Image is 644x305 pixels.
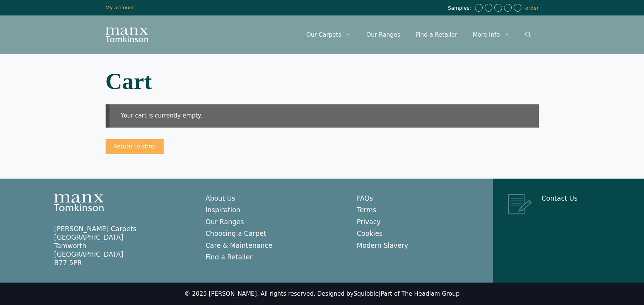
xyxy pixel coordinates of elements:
a: Terms [357,206,376,214]
img: Manx Tomkinson Logo [54,194,104,211]
nav: Primary [299,23,539,46]
a: More Info [465,23,517,46]
div: © 2025 [PERSON_NAME]. All rights reserved. Designed by | [184,290,460,298]
a: Our Ranges [205,218,244,226]
a: Find a Retailer [205,253,253,261]
a: About Us [205,194,235,202]
span: Samples: [448,5,473,12]
a: Open Search Bar [518,23,539,46]
a: Squibble [354,290,379,297]
a: Contact Us [542,194,577,202]
a: Part of The Headlam Group [381,290,460,297]
a: Care & Maintenance [205,242,272,249]
a: Inspiration [205,206,240,214]
a: Our Carpets [299,23,359,46]
p: [PERSON_NAME] Carpets [GEOGRAPHIC_DATA] Tamworth [GEOGRAPHIC_DATA] B77 5PR [54,225,190,267]
a: Choosing a Carpet [205,230,266,237]
a: Cookies [357,230,383,237]
a: Privacy [357,218,381,226]
h1: Cart [106,70,539,93]
img: Manx Tomkinson [106,27,148,42]
a: My account [106,5,135,10]
a: Return to shop [106,139,164,155]
a: order [525,5,539,11]
a: FAQs [357,194,373,202]
a: Our Ranges [359,23,408,46]
a: Find a Retailer [408,23,465,46]
a: Modern Slavery [357,242,408,249]
div: Your cart is currently empty. [106,104,539,128]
